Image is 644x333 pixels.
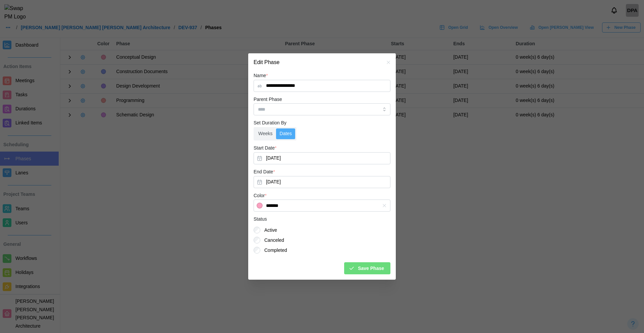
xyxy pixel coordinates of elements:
label: Completed [260,247,287,254]
label: Name [254,72,268,79]
label: Set Duration By [254,119,286,127]
span: Save Phase [358,263,384,274]
div: Status [254,216,267,223]
label: Active [260,227,277,233]
button: Save Phase [344,262,390,274]
label: Color [254,192,267,200]
label: End Date [254,168,275,176]
label: Dates [276,128,296,139]
button: Sep 12, 2025 [254,152,390,164]
label: Parent Phase [254,96,282,103]
label: Weeks [255,128,276,139]
button: Sep 18, 2025 [254,176,390,188]
label: Canceled [260,237,284,243]
label: Start Date [254,145,276,152]
h2: Edit Phase [254,60,279,65]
